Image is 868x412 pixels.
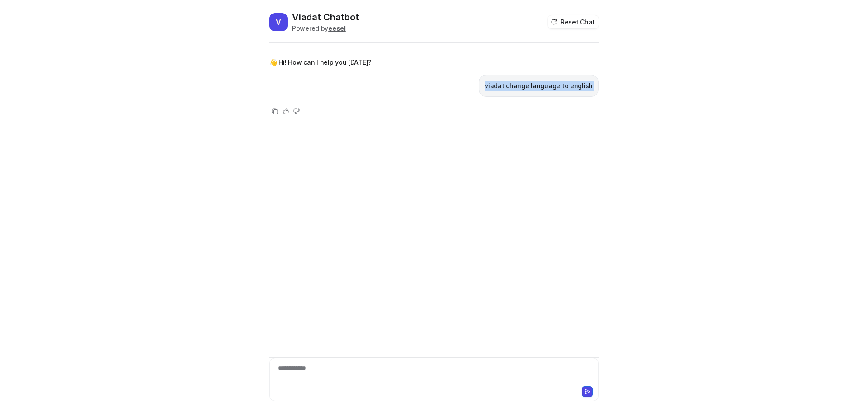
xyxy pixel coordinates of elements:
p: 👋 Hi! How can I help you [DATE]? [269,57,372,68]
p: viadat change language to english [485,81,593,91]
h2: Viadat Chatbot [292,11,359,24]
span: V [269,13,288,31]
b: eesel [328,24,346,32]
button: Reset Chat [548,15,599,28]
div: Powered by [292,24,359,33]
